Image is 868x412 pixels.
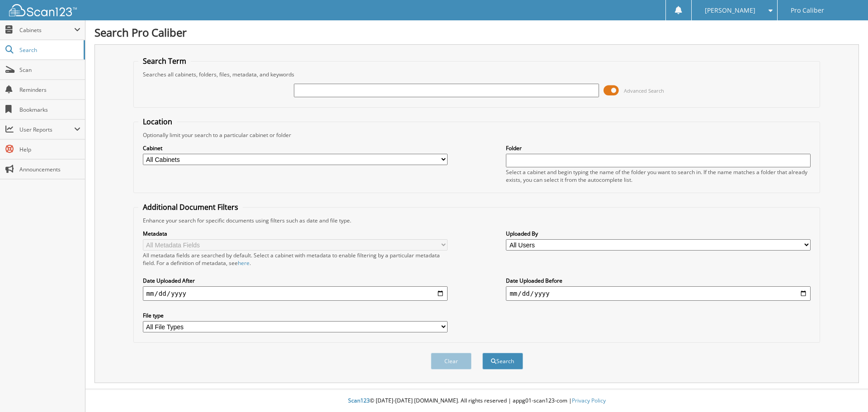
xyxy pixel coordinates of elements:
[431,353,472,369] button: Clear
[138,71,816,78] div: Searches all cabinets, folders, files, metadata, and keywords
[506,230,811,237] label: Uploaded By
[143,312,448,319] label: File type
[19,126,74,133] span: User Reports
[506,277,811,284] label: Date Uploaded Before
[348,397,370,404] span: Scan123
[19,106,80,114] span: Bookmarks
[238,259,250,267] a: here
[138,202,243,212] legend: Additional Document Filters
[19,166,80,173] span: Announcements
[572,397,606,404] a: Privacy Policy
[85,390,868,412] div: © [DATE]-[DATE] [DOMAIN_NAME]. All rights reserved | appg01-scan123-com |
[19,86,80,94] span: Reminders
[138,131,816,139] div: Optionally limit your search to a particular cabinet or folder
[482,353,523,369] button: Search
[791,8,824,13] span: Pro Caliber
[506,286,811,301] input: end
[94,25,859,40] h1: Search Pro Caliber
[9,4,77,16] img: scan123-logo-white.svg
[143,286,448,301] input: start
[506,144,811,152] label: Folder
[19,66,80,74] span: Scan
[138,217,816,224] div: Enhance your search for specific documents using filters such as date and file type.
[143,277,448,284] label: Date Uploaded After
[143,230,448,237] label: Metadata
[19,46,79,54] span: Search
[506,168,811,184] div: Select a cabinet and begin typing the name of the folder you want to search in. If the name match...
[705,8,755,13] span: [PERSON_NAME]
[138,56,191,66] legend: Search Term
[138,117,177,127] legend: Location
[624,87,664,94] span: Advanced Search
[19,146,80,153] span: Help
[143,144,448,152] label: Cabinet
[143,251,448,267] div: All metadata fields are searched by default. Select a cabinet with metadata to enable filtering b...
[19,26,74,34] span: Cabinets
